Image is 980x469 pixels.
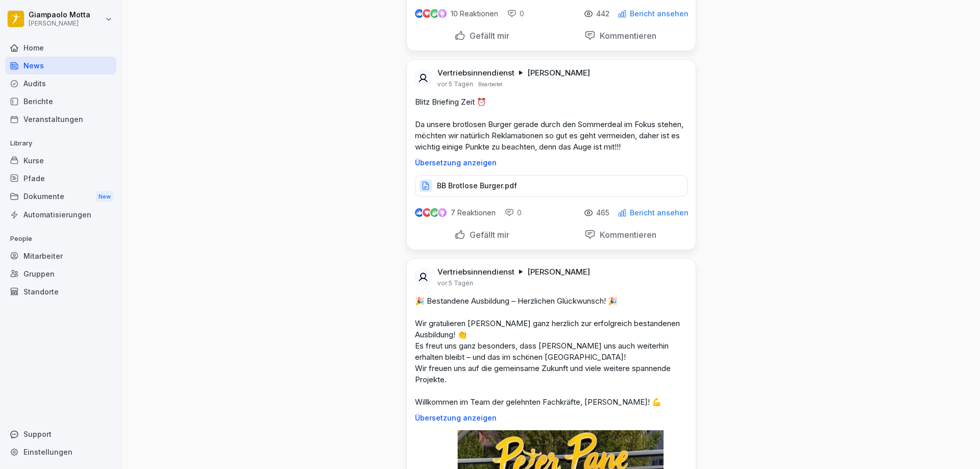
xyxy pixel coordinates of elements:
[29,20,90,27] p: [PERSON_NAME]
[5,169,116,187] a: Pfade
[478,80,502,88] p: Bearbeitet
[415,10,423,18] img: like
[29,11,90,19] p: Giampaolo Motta
[415,184,688,194] a: BB Brotlose Burger.pdf
[438,9,447,18] img: inspiring
[507,9,524,19] div: 0
[505,208,522,218] div: 0
[415,295,688,408] p: 🎉 Bestandene Ausbildung – Herzlichen Glückwunsch! 🎉 Wir gratulieren [PERSON_NAME] ganz herzlich z...
[5,39,116,57] a: Home
[5,231,116,247] p: People
[430,208,439,217] img: celebrate
[415,209,423,217] img: like
[451,209,496,217] p: 7 Reaktionen
[5,57,116,75] a: News
[423,10,431,17] img: love
[527,68,590,78] p: [PERSON_NAME]
[415,159,688,167] p: Übersetzung anzeigen
[437,80,473,88] p: vor 5 Tagen
[415,96,688,153] p: Blitz Briefing Zeit ⏰ Da unsere brotlosen Burger gerade durch den Sommerdeal im Fokus stehen, möc...
[5,110,116,128] a: Veranstaltungen
[415,414,688,422] p: Übersetzung anzeigen
[437,267,514,277] p: Vertriebsinnendienst
[423,209,431,216] img: love
[430,9,439,18] img: celebrate
[5,75,116,92] a: Audits
[96,191,113,203] div: New
[5,187,116,206] div: Dokumente
[5,152,116,169] a: Kurse
[596,10,609,18] p: 442
[596,31,656,41] p: Kommentieren
[5,425,116,443] div: Support
[5,265,116,283] a: Gruppen
[630,209,689,217] p: Bericht ansehen
[438,208,447,217] img: inspiring
[437,181,517,191] p: BB Brotlose Burger.pdf
[465,230,509,240] p: Gefällt mir
[596,230,656,240] p: Kommentieren
[596,209,609,217] p: 465
[5,135,116,152] p: Library
[451,10,498,18] p: 10 Reaktionen
[5,443,116,461] a: Einstellungen
[5,187,116,206] a: DokumenteNew
[630,10,689,18] p: Bericht ansehen
[465,31,509,41] p: Gefällt mir
[437,68,514,78] p: Vertriebsinnendienst
[5,92,116,110] a: Berichte
[5,206,116,224] a: Automatisierungen
[5,247,116,265] a: Mitarbeiter
[5,283,116,301] a: Standorte
[527,267,590,277] p: [PERSON_NAME]
[437,279,473,287] p: vor 5 Tagen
